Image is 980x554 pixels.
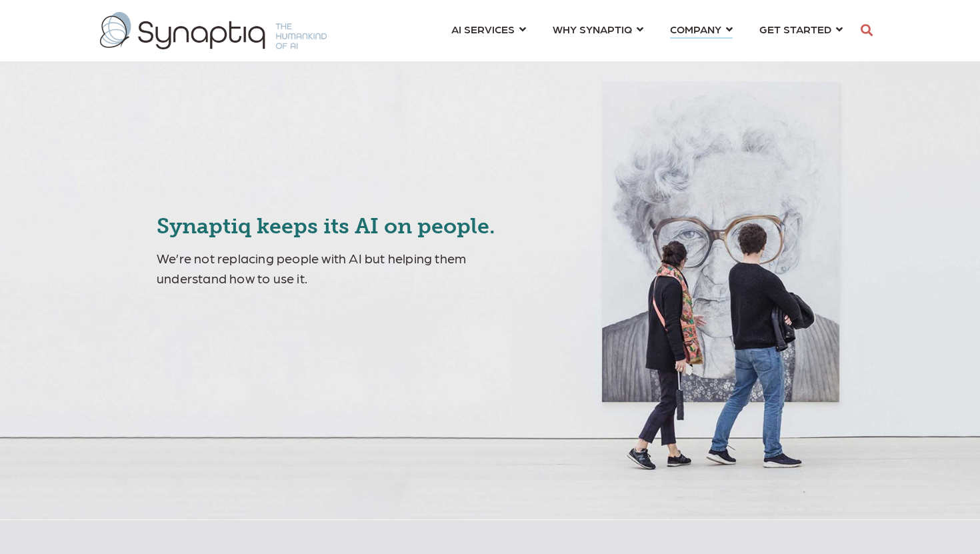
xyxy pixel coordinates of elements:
[553,20,632,38] span: WHY SYNAPTIQ
[438,7,856,55] nav: menu
[759,20,831,38] span: GET STARTED
[157,213,495,239] span: Synaptiq keeps its AI on people.
[157,248,539,288] p: We’re not replacing people with AI but helping them understand how to use it.
[451,20,515,38] span: AI SERVICES
[100,12,327,49] img: synaptiq logo-1
[759,17,843,41] a: GET STARTED
[670,20,721,38] span: COMPANY
[553,17,643,41] a: WHY SYNAPTIQ
[670,17,733,41] a: COMPANY
[451,17,526,41] a: AI SERVICES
